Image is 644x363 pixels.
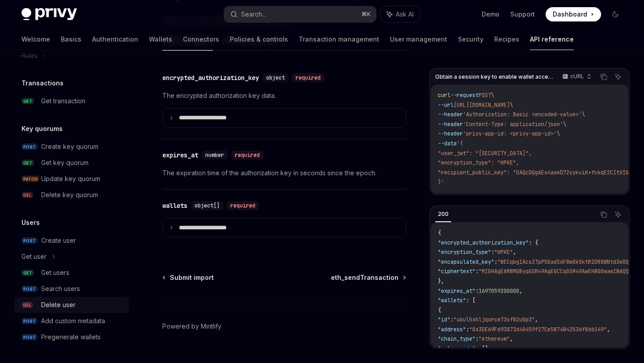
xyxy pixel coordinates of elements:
[162,201,187,210] div: wallets
[457,140,463,147] span: '{
[510,10,535,19] a: Support
[438,345,475,352] span: "policy_ids"
[41,173,100,184] div: Update key quorum
[479,287,519,295] span: 1697059200000
[149,29,172,50] a: Wallets
[450,92,479,99] span: --request
[21,318,38,325] span: POST
[438,278,444,285] span: },
[21,270,34,276] span: GET
[438,178,444,186] span: }'
[563,121,566,128] span: \
[438,159,519,166] span: "encryption_type": "HPKE",
[435,73,554,80] span: Obtain a session key to enable wallet access.
[438,326,466,333] span: "address"
[41,190,98,200] div: Delete key quorum
[21,302,33,308] span: DEL
[519,287,522,295] span: ,
[513,249,516,256] span: ,
[607,326,610,333] span: ,
[21,144,38,150] span: POST
[438,287,475,295] span: "expires_at"
[494,249,513,256] span: "HPKE"
[241,9,266,20] div: Search...
[438,316,450,323] span: "id"
[475,268,479,275] span: :
[582,111,585,118] span: \
[438,239,529,246] span: "encrypted_authorization_key"
[41,96,85,106] div: Get transaction
[438,229,441,236] span: {
[21,8,77,21] img: dark logo
[331,273,405,282] a: eth_sendTransaction
[41,300,76,310] div: Delete user
[482,10,500,19] a: Demo
[14,313,129,329] a: POSTAdd custom metadata
[612,71,624,83] button: Ask AI
[510,101,513,109] span: \
[92,29,138,50] a: Authentication
[438,101,453,109] span: --url
[170,273,214,282] span: Submit import
[41,283,80,294] div: Search users
[21,217,40,228] h5: Users
[162,151,198,160] div: expires_at
[231,151,263,160] div: required
[41,332,101,342] div: Pregenerate wallets
[227,201,259,210] div: required
[41,157,89,168] div: Get key quorum
[438,297,466,304] span: "wallets"
[475,335,479,342] span: :
[608,7,623,21] button: Toggle dark mode
[463,111,582,118] span: 'Authorization: Basic <encoded-value>'
[21,237,38,244] span: POST
[361,11,371,18] span: ⌘ K
[21,160,34,166] span: GET
[438,249,491,256] span: "encryption_type"
[205,152,224,159] span: number
[535,316,538,323] span: ,
[438,92,450,99] span: curl
[195,202,220,209] span: object[]
[438,130,463,137] span: --header
[21,176,39,182] span: PATCH
[162,168,406,178] p: The expiration time of the authorization key in seconds since the epoch.
[396,10,414,19] span: Ask AI
[162,73,259,82] div: encrypted_authorization_key
[553,10,587,19] span: Dashboard
[612,209,624,220] button: Ask AI
[453,316,535,323] span: "ubul5xhljqorce73sf82u0p3"
[438,121,463,128] span: --header
[21,29,50,50] a: Welcome
[14,281,129,297] a: POSTSearch users
[21,123,63,134] h5: Key quorums
[466,297,475,304] span: : [
[21,286,38,292] span: POST
[491,92,494,99] span: \
[463,130,557,137] span: 'privy-app-id: <privy-app-id>'
[14,265,129,281] a: GETGet users
[466,326,469,333] span: :
[381,6,420,22] button: Ask AI
[21,251,47,262] div: Get user
[41,235,76,246] div: Create user
[21,334,38,341] span: POST
[530,29,574,50] a: API reference
[438,150,532,157] span: "user_jwt": "[SECURITY_DATA]",
[529,239,538,246] span: : {
[438,307,441,314] span: {
[163,273,214,282] a: Submit import
[162,322,221,331] a: Powered by Mintlify
[438,111,463,118] span: --header
[453,101,510,109] span: [URL][DOMAIN_NAME]
[438,268,475,275] span: "ciphertext"
[292,73,324,82] div: required
[479,335,510,342] span: "ethereum"
[458,29,483,50] a: Security
[475,345,491,352] span: : [],
[598,71,610,83] button: Copy the contents from the code block
[14,155,129,171] a: GETGet key quorum
[21,192,33,198] span: DEL
[557,130,560,137] span: \
[570,73,584,80] p: cURL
